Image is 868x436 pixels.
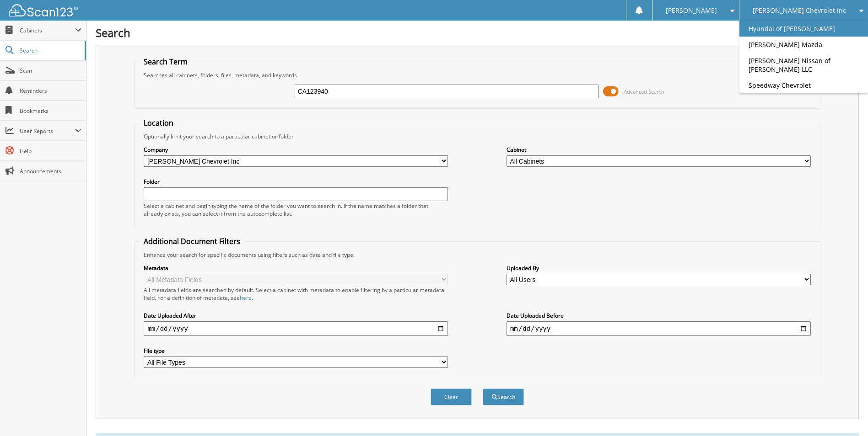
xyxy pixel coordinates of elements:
span: Scan [20,67,81,74]
span: Advanced Search [624,88,664,95]
div: All metadata fields are searched by default. Select a cabinet with metadata to enable filtering b... [144,286,448,302]
span: Announcements [20,167,81,175]
a: here [240,294,252,302]
a: [PERSON_NAME] Mazda [739,37,868,53]
iframe: Chat Widget [822,392,868,436]
div: Optionally limit your search to a particular cabinet or folder [139,133,815,140]
div: Enhance your search for specific documents using filters such as date and file type. [139,251,815,259]
span: Bookmarks [20,107,81,115]
label: Company [144,146,448,154]
label: Folder [144,178,448,186]
img: scan123-logo-white.svg [9,4,78,16]
a: Hyundai of [PERSON_NAME] [739,21,868,37]
span: Cabinets [20,27,75,34]
legend: Search Term [139,57,192,67]
span: User Reports [20,127,75,135]
button: Clear [431,388,472,405]
h1: Search [96,25,859,40]
label: Date Uploaded Before [507,312,811,319]
legend: Location [139,118,178,128]
label: Uploaded By [507,264,811,272]
span: Search [20,47,80,54]
label: Metadata [144,264,448,272]
span: [PERSON_NAME] Chevrolet Inc [753,8,846,13]
a: Speedway Chevrolet [739,77,868,93]
label: File type [144,347,448,355]
button: Search [483,388,524,405]
input: end [507,321,811,336]
legend: Additional Document Filters [139,236,245,246]
label: Cabinet [507,146,811,154]
label: Date Uploaded After [144,312,448,319]
div: Searches all cabinets, folders, files, metadata, and keywords [139,71,815,79]
span: Help [20,147,81,155]
a: [PERSON_NAME] Nissan of [PERSON_NAME] LLC [739,53,868,77]
input: start [144,321,448,336]
span: Reminders [20,87,81,95]
span: [PERSON_NAME] [666,8,717,13]
div: Select a cabinet and begin typing the name of the folder you want to search in. If the name match... [144,202,448,218]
